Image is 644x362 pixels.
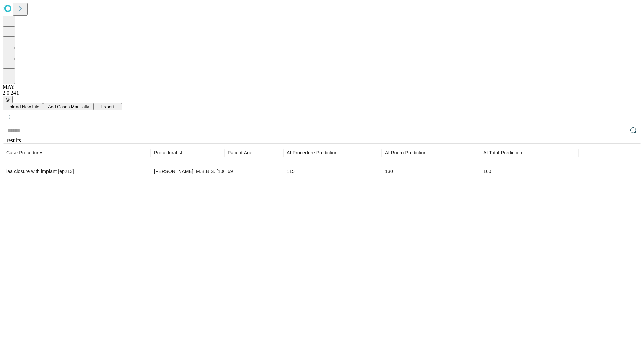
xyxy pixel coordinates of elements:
[3,90,641,96] div: 2.0.241
[3,103,43,110] button: Upload New File
[48,104,89,109] span: Add Cases Manually
[3,111,15,123] button: kebab-menu
[385,149,426,156] span: Patient in room to patient out of room
[385,169,393,174] span: 130
[3,84,641,90] div: MAY
[3,137,21,143] span: 1 results
[483,149,522,156] span: Includes set-up, patient in-room to patient out-of-room, and clean-up
[287,169,295,174] span: 115
[483,169,491,174] span: 160
[43,103,94,110] button: Add Cases Manually
[228,149,252,156] span: Patient Age
[154,149,182,156] span: Proceduralist
[287,149,337,156] span: Time-out to extubation/pocket closure
[6,149,43,156] span: Scheduled procedures
[5,97,10,102] span: @
[6,163,147,180] div: laa closure with implant [ep213]
[154,163,221,180] div: [PERSON_NAME], M.B.B.S. [1004839]
[3,96,13,103] button: @
[101,104,115,109] span: Export
[228,163,280,180] div: 69
[94,103,122,109] a: Export
[94,103,122,110] button: Export
[6,104,39,109] span: Upload New File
